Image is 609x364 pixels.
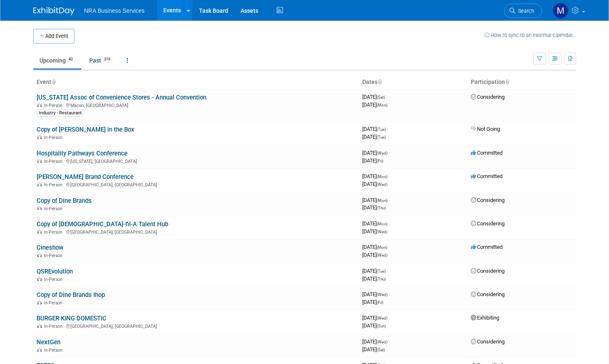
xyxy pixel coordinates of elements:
[471,126,500,132] span: Not Going
[377,127,386,132] span: (Tue)
[389,197,390,203] span: -
[33,29,74,44] button: Add Event
[44,253,65,258] span: In-Person
[44,230,65,235] span: In-Person
[362,322,386,329] span: [DATE]
[37,253,42,257] img: In-Person Event
[377,292,387,297] span: (Wed)
[377,79,382,85] a: Sort by Start Date
[37,322,356,329] div: [GEOGRAPHIC_DATA], [GEOGRAPHIC_DATA]
[377,324,386,328] span: (Sun)
[362,102,387,108] span: [DATE]
[389,150,390,156] span: -
[37,159,42,163] img: In-Person Event
[377,253,387,257] span: (Wed)
[37,206,42,210] img: In-Person Event
[33,75,359,89] th: Event
[37,244,63,251] a: Cineshow
[362,346,385,352] span: [DATE]
[362,268,388,274] span: [DATE]
[377,230,387,234] span: (Wed)
[44,182,65,188] span: In-Person
[377,135,386,139] span: (Tue)
[37,109,84,117] div: Industry - Restaurant
[362,220,390,227] span: [DATE]
[37,300,42,304] img: In-Person Event
[504,4,542,18] a: Search
[44,159,65,164] span: In-Person
[362,134,386,140] span: [DATE]
[37,268,73,275] a: QSREvolution
[389,244,390,250] span: -
[362,94,387,100] span: [DATE]
[44,300,65,306] span: In-Person
[362,150,390,156] span: [DATE]
[377,174,387,179] span: (Mon)
[484,32,576,38] a: How to sync to an external calendar...
[362,181,387,187] span: [DATE]
[66,56,75,63] span: 42
[387,268,388,274] span: -
[362,244,390,250] span: [DATE]
[37,277,42,281] img: In-Person Event
[377,206,386,210] span: (Thu)
[362,126,388,132] span: [DATE]
[102,56,113,63] span: 319
[44,103,65,108] span: In-Person
[44,277,65,282] span: In-Person
[377,103,387,107] span: (Mon)
[37,181,356,188] div: [GEOGRAPHIC_DATA], [GEOGRAPHIC_DATA]
[553,3,568,19] img: Maggie Braunscheidel
[359,75,468,89] th: Dates
[362,338,390,345] span: [DATE]
[377,182,387,187] span: (Wed)
[377,95,385,100] span: (Sat)
[389,338,390,345] span: -
[377,198,387,203] span: (Mon)
[37,102,356,108] div: Macon, [GEOGRAPHIC_DATA]
[44,324,65,329] span: In-Person
[84,7,145,14] span: NRA Business Services
[362,299,383,305] span: [DATE]
[377,245,387,250] span: (Mon)
[505,79,509,85] a: Sort by Participation Type
[37,94,206,101] a: [US_STATE] Assoc of Convenience Stores - Annual Convention
[389,315,390,321] span: -
[389,173,390,179] span: -
[377,277,386,281] span: (Thu)
[37,291,105,299] a: Copy of Dine Brands Ihop
[377,222,387,226] span: (Mon)
[471,291,505,297] span: Considering
[387,126,388,132] span: -
[37,126,134,133] a: Copy of [PERSON_NAME] in the Box
[471,315,499,321] span: Exhibiting
[471,173,502,179] span: Committed
[37,158,356,164] div: [US_STATE], [GEOGRAPHIC_DATA]
[377,316,387,320] span: (Wed)
[37,197,92,204] a: Copy of Dine Brands
[37,220,168,228] a: Copy of [DEMOGRAPHIC_DATA]-fil-A Talent Hub
[44,206,65,211] span: In-Person
[362,204,386,211] span: [DATE]
[44,348,65,353] span: In-Person
[377,340,387,344] span: (Wed)
[389,220,390,227] span: -
[471,268,505,274] span: Considering
[37,230,42,234] img: In-Person Event
[37,228,356,235] div: [GEOGRAPHIC_DATA], [GEOGRAPHIC_DATA]
[37,338,60,346] a: NextGen
[377,151,387,155] span: (Wed)
[377,159,383,163] span: (Fri)
[362,252,387,258] span: [DATE]
[389,291,390,297] span: -
[468,75,576,89] th: Participation
[37,348,42,352] img: In-Person Event
[471,197,505,203] span: Considering
[362,315,390,321] span: [DATE]
[471,244,502,250] span: Committed
[44,135,65,140] span: In-Person
[362,228,387,234] span: [DATE]
[33,53,81,68] a: Upcoming42
[362,197,390,203] span: [DATE]
[51,79,56,85] a: Sort by Event Name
